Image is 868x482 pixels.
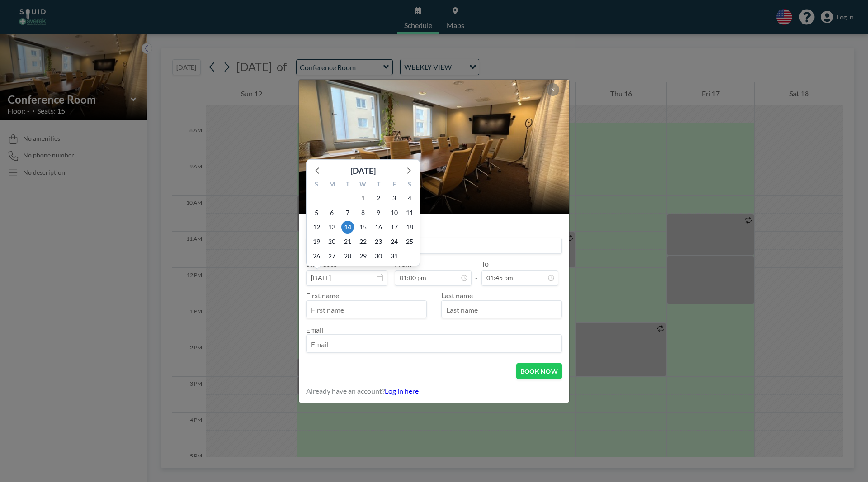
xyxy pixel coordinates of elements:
span: Friday, October 31, 2025 [388,250,401,262]
span: Wednesday, October 8, 2025 [357,206,369,219]
input: First name [307,302,426,318]
span: Wednesday, October 1, 2025 [357,192,369,205]
input: Last name [442,302,561,318]
span: Tuesday, October 28, 2025 [341,250,354,262]
div: S [402,179,417,191]
span: Thursday, October 23, 2025 [372,235,385,248]
div: T [371,179,386,191]
span: Wednesday, October 22, 2025 [357,235,369,248]
span: Thursday, October 16, 2025 [372,221,385,234]
span: Saturday, October 25, 2025 [403,235,416,248]
span: Sunday, October 5, 2025 [310,206,323,219]
span: Tuesday, October 14, 2025 [341,221,354,234]
span: Sunday, October 26, 2025 [310,250,323,262]
span: Tuesday, October 21, 2025 [341,235,354,248]
span: Friday, October 3, 2025 [388,192,401,205]
span: Thursday, October 9, 2025 [372,206,385,219]
span: Tuesday, October 7, 2025 [341,206,354,219]
span: Monday, October 27, 2025 [325,250,338,262]
label: First name [306,291,339,300]
span: Thursday, October 2, 2025 [372,192,385,205]
h2: Conference Room [310,184,559,198]
span: Saturday, October 18, 2025 [403,221,416,234]
span: Monday, October 20, 2025 [325,235,338,248]
span: Sunday, October 12, 2025 [310,221,323,234]
a: Log in here [385,387,419,395]
span: Already have an account? [306,387,385,396]
span: Wednesday, October 29, 2025 [357,250,369,262]
input: Email [307,337,561,352]
span: Saturday, October 11, 2025 [403,206,416,219]
span: Friday, October 17, 2025 [388,221,401,234]
span: - [475,262,478,282]
span: Sunday, October 19, 2025 [310,235,323,248]
span: Wednesday, October 15, 2025 [357,221,369,234]
div: S [309,179,324,191]
button: BOOK NOW [516,363,562,379]
span: Thursday, October 30, 2025 [372,250,385,262]
span: Monday, October 13, 2025 [325,221,338,234]
div: [DATE] [350,164,376,177]
span: Friday, October 24, 2025 [388,235,401,248]
label: Email [306,325,323,334]
label: Last name [441,291,473,300]
div: W [355,179,371,191]
span: Monday, October 6, 2025 [325,206,338,219]
input: Guest reservation [307,238,561,253]
label: To [481,259,489,268]
div: T [340,179,355,191]
span: Friday, October 10, 2025 [388,206,401,219]
img: 537.JPG [299,45,570,248]
span: Saturday, October 4, 2025 [403,192,416,205]
div: F [386,179,401,191]
div: M [324,179,340,191]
